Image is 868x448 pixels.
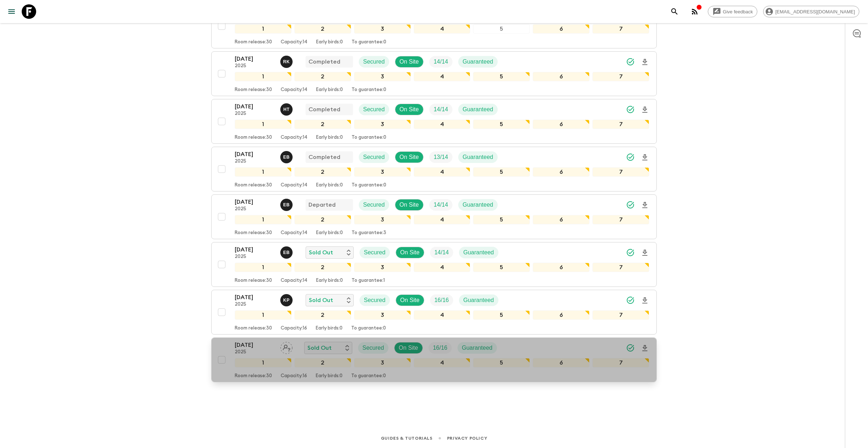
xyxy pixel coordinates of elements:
div: 6 [533,263,590,272]
p: 14 / 14 [434,105,448,114]
p: Room release: 30 [235,39,272,45]
div: Trip Fill [429,56,452,68]
svg: Synced Successfully [626,344,635,352]
p: Departed [309,201,336,209]
p: Guaranteed [462,344,493,352]
button: [DATE]2025Assign pack leaderSold OutSecuredOn SiteTrip FillGuaranteed1234567Room release:30Capaci... [211,337,657,382]
svg: Download Onboarding [641,249,649,257]
p: Early birds: 0 [316,230,343,236]
p: Room release: 30 [235,135,272,141]
div: 6 [533,72,590,81]
p: 2025 [235,349,275,355]
div: 7 [592,263,649,272]
p: [DATE] [235,150,275,159]
p: 2025 [235,302,275,307]
p: Guaranteed [463,296,494,305]
div: 4 [414,310,471,320]
p: Room release: 30 [235,373,272,379]
div: 6 [533,215,590,224]
p: On Site [400,296,420,305]
div: Trip Fill [430,294,453,306]
div: 1 [235,358,292,367]
p: To guarantee: 3 [352,230,386,236]
div: On Site [395,151,424,163]
div: 1 [235,215,292,224]
div: Secured [359,56,389,68]
p: To guarantee: 0 [352,39,386,45]
div: 2 [294,167,351,177]
p: To guarantee: 0 [351,326,386,331]
div: 3 [354,215,411,224]
div: 7 [592,358,649,367]
p: On Site [400,57,419,66]
div: On Site [396,247,424,258]
button: [DATE]2025Kostandin PulaSold OutSecuredOn SiteTrip FillGuaranteed1234567Room release:30Capacity:1... [211,290,657,335]
div: 3 [354,167,411,177]
div: 5 [473,72,530,81]
p: Completed [309,105,340,114]
button: [DATE]2025Erild BallaDepartedSecuredOn SiteTrip FillGuaranteed1234567Room release:30Capacity:14Ea... [211,194,657,239]
p: On Site [399,344,418,352]
p: Early birds: 0 [316,373,342,379]
div: 6 [533,310,590,320]
div: 6 [533,24,590,34]
p: Room release: 30 [235,182,272,188]
span: Give feedback [719,9,757,14]
p: Secured [363,57,385,66]
div: On Site [394,342,423,354]
span: Kostandin Pula [280,296,294,302]
div: 5 [473,358,530,367]
svg: Synced Successfully [626,201,635,209]
p: Capacity: 14 [281,135,307,141]
p: Secured [363,153,385,161]
p: K P [283,297,290,303]
svg: Synced Successfully [626,248,635,257]
p: Early birds: 0 [316,182,343,188]
p: Early birds: 0 [316,87,343,93]
p: [DATE] [235,55,275,63]
p: Early birds: 0 [316,278,343,284]
div: 3 [354,263,411,272]
div: 1 [235,24,292,34]
div: 1 [235,72,292,81]
p: Early birds: 0 [316,39,343,45]
p: 2025 [235,111,275,117]
p: On Site [400,105,419,114]
p: Secured [363,105,385,114]
div: 4 [414,263,471,272]
div: 3 [354,120,411,129]
p: E B [283,250,290,255]
div: 3 [354,72,411,81]
p: 2025 [235,254,275,260]
button: [DATE]2025Erild BallaCompletedSecuredOn SiteTrip FillGuaranteed1234567Room release:30Capacity:14E... [211,147,657,191]
div: Trip Fill [429,342,452,354]
p: To guarantee: 0 [352,182,386,188]
div: On Site [395,104,424,115]
p: Room release: 30 [235,326,272,331]
p: Room release: 30 [235,87,272,93]
span: Robert Kaca [280,58,294,64]
p: [DATE] [235,102,275,111]
div: 4 [414,215,471,224]
p: 16 / 16 [434,296,449,305]
div: 2 [294,215,351,224]
p: 14 / 14 [434,248,449,257]
p: To guarantee: 0 [352,135,386,141]
div: Trip Fill [429,151,452,163]
div: 7 [592,120,649,129]
svg: Download Onboarding [641,58,649,66]
div: 2 [294,120,351,129]
div: On Site [396,294,424,306]
div: 4 [414,72,471,81]
p: 2025 [235,206,275,212]
svg: Download Onboarding [641,344,649,353]
div: On Site [395,199,424,211]
p: Completed [309,57,340,66]
div: 4 [414,120,471,129]
div: Trip Fill [430,247,453,258]
div: 2 [294,24,351,34]
p: Completed [309,153,340,161]
p: Capacity: 14 [281,87,307,93]
span: Erild Balla [280,153,294,159]
svg: Synced Successfully [626,296,635,305]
